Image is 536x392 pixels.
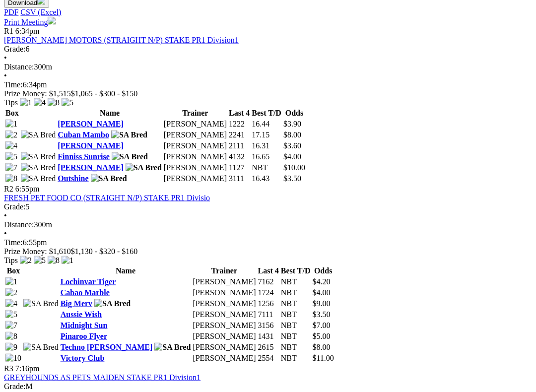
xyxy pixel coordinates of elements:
a: Aussie Wish [61,310,102,319]
span: • [4,229,7,238]
td: [PERSON_NAME] [192,331,256,341]
a: Techno [PERSON_NAME] [61,343,153,351]
div: Prize Money: $1,610 [4,247,532,256]
img: SA Bred [21,152,56,161]
span: $4.00 [283,152,301,161]
td: 1431 [258,331,279,341]
a: [PERSON_NAME] [58,120,123,128]
span: $4.00 [312,288,330,297]
td: NBT [251,163,282,173]
span: $10.00 [283,163,305,172]
span: $9.00 [312,299,330,308]
span: 6:34pm [15,27,40,35]
img: 7 [5,163,17,172]
span: $3.60 [283,141,301,150]
td: [PERSON_NAME] [192,299,256,309]
img: 8 [48,98,60,107]
td: 7111 [258,310,279,320]
a: Lochinvar Tiger [61,277,116,286]
img: SA Bred [21,131,56,139]
img: 1 [5,277,17,286]
span: Distance: [4,220,34,229]
span: Tips [4,98,18,107]
span: • [4,211,7,220]
a: Victory Club [61,354,105,362]
img: SA Bred [154,343,191,352]
td: 16.31 [251,141,282,151]
th: Last 4 [258,266,279,276]
td: NBT [280,310,311,320]
img: SA Bred [21,174,56,183]
span: $3.50 [283,174,301,183]
th: Trainer [192,266,256,276]
div: 300m [4,63,532,71]
a: PDF [4,8,18,16]
td: [PERSON_NAME] [163,130,227,140]
span: Tips [4,256,18,264]
img: SA Bred [21,163,56,172]
span: $8.00 [283,131,301,139]
th: Trainer [163,108,227,118]
td: 2111 [228,141,250,151]
div: Download [4,8,532,17]
div: 5 [4,202,532,211]
span: $1,130 - $320 - $160 [71,247,138,256]
td: 16.65 [251,152,282,162]
img: SA Bred [112,152,148,161]
img: SA Bred [94,299,131,308]
td: NBT [280,288,311,298]
td: [PERSON_NAME] [192,321,256,330]
img: 1 [62,256,73,265]
td: NBT [280,331,311,341]
td: [PERSON_NAME] [163,163,227,173]
td: 2554 [258,353,279,363]
td: NBT [280,353,311,363]
td: 2615 [258,342,279,352]
a: Big Merv [61,299,92,308]
th: Name [60,266,192,276]
td: [PERSON_NAME] [163,174,227,184]
img: 4 [5,299,17,308]
a: [PERSON_NAME] [58,141,123,150]
td: 3111 [228,174,250,184]
img: 2 [5,131,17,139]
img: 5 [62,98,73,107]
td: [PERSON_NAME] [163,141,227,151]
span: $3.90 [283,120,301,128]
span: Box [7,266,20,275]
span: R2 [4,185,13,193]
a: Finniss Sunrise [58,152,109,161]
span: R1 [4,27,13,35]
td: 3156 [258,321,279,330]
td: 16.43 [251,174,282,184]
th: Best T/D [280,266,311,276]
span: 7:16pm [15,364,40,373]
a: FRESH PET FOOD CO (STRAIGHT N/P) STAKE PR1 Divisio [4,194,210,202]
span: Time: [4,80,23,89]
span: $1,065 - $300 - $150 [71,89,138,98]
a: CSV (Excel) [20,8,61,16]
span: R3 [4,364,13,373]
td: [PERSON_NAME] [163,152,227,162]
div: Prize Money: $1,515 [4,89,532,98]
span: Box [5,109,19,117]
span: • [4,54,7,62]
a: Outshine [58,174,88,183]
span: $3.50 [312,310,330,319]
th: Last 4 [228,108,250,118]
img: SA Bred [126,163,162,172]
td: 2241 [228,130,250,140]
img: 1 [20,98,32,107]
span: Time: [4,238,23,247]
a: GREYHOUNDS AS PETS MAIDEN STAKE PR1 Division1 [4,373,201,382]
span: Distance: [4,63,34,71]
span: $5.00 [312,332,330,340]
img: 8 [5,174,17,183]
div: 6:55pm [4,238,532,247]
span: $11.00 [312,354,334,362]
span: 6:55pm [15,185,40,193]
img: SA Bred [23,299,59,308]
td: [PERSON_NAME] [192,288,256,298]
td: [PERSON_NAME] [192,277,256,287]
img: SA Bred [111,131,147,139]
